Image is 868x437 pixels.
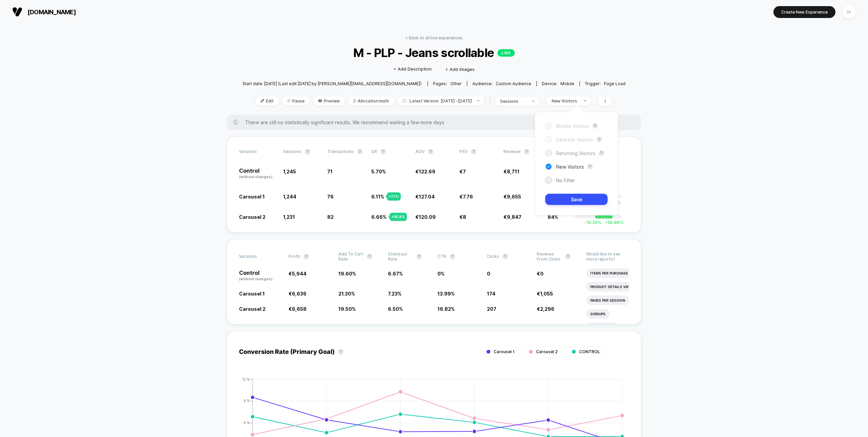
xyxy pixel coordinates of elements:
span: 9,847 [507,214,521,220]
button: ? [367,254,372,259]
span: 122.69 [419,169,435,174]
span: 1,231 [283,214,295,220]
button: ? [357,149,362,154]
span: CTR [437,254,446,259]
button: ? [587,164,593,169]
span: M - PLP - Jeans scrollable [262,45,607,60]
span: 9,655 [507,194,521,199]
img: calendar [402,99,406,102]
span: Carousel 1 [494,349,515,354]
span: 2,296 [540,306,554,312]
div: New Visitors [552,98,579,103]
button: ? [303,254,309,259]
span: 6.67 % [388,271,403,277]
span: 7.76 [463,194,473,199]
button: ? [380,149,386,154]
li: Pages Per Session [586,296,629,305]
span: € [289,291,307,297]
span: 8,711 [507,169,519,174]
span: 1,244 [283,194,296,199]
span: Carousel 1 [239,291,265,297]
span: 76 [327,194,334,199]
tspan: 9 % [243,399,250,403]
span: Custom Audience [496,81,531,86]
span: 21.30 % [338,291,355,297]
span: Mobile Visitors [556,123,589,129]
span: Variation [239,251,276,262]
span: Transactions [327,149,354,154]
span: 1,245 [283,169,296,174]
span: -14.23 % [585,220,601,225]
span: Carousel 2 [239,214,265,220]
span: 0 [487,271,490,277]
span: mobile [560,81,574,86]
span: 82 [327,214,334,220]
span: 13.99 % [437,291,455,297]
button: ? [428,149,433,154]
span: Variation [239,149,276,154]
span: Profit [289,254,300,259]
span: 8 [463,214,466,220]
span: Returning Visitors [556,150,595,156]
span: € [537,291,553,297]
div: + 16.8 % [390,213,407,221]
span: + Add Images [445,66,475,72]
div: Pages: [433,81,462,86]
div: Trigger: [585,81,626,86]
span: Checkout Rate [388,251,413,262]
tspan: 12 % [242,377,250,381]
span: 120.09 [419,214,436,220]
img: end [287,99,291,102]
img: rebalance [353,99,356,103]
span: € [459,214,466,220]
img: Visually logo [12,7,22,17]
li: Items Per Purchase [586,268,632,278]
span: Revenue [504,149,520,154]
span: € [289,306,307,312]
span: Device: [536,81,579,86]
img: end [584,100,586,101]
button: ? [416,254,422,259]
span: 5.70 % [371,169,386,174]
button: ? [592,123,598,129]
span: 6.50 % [388,306,403,312]
span: Start date: [DATE] (Last edit [DATE] by [PERSON_NAME][EMAIL_ADDRESS][DOMAIN_NAME]) [242,81,421,86]
span: Sessions [283,149,301,154]
span: Desktop Visitors [556,137,593,142]
span: AOV [415,149,425,154]
span: No Filter [556,177,575,183]
span: € [537,306,554,312]
span: 6,658 [292,306,307,312]
span: Carousel 1 [239,194,265,199]
span: 16.82 % [437,306,455,312]
span: New Visitors [556,164,584,170]
span: Clicks [487,254,499,259]
li: Signups [586,309,610,319]
li: Signups Rate [586,323,619,332]
div: IV [843,5,856,19]
button: [DOMAIN_NAME] [10,6,78,17]
span: 58.98 % [601,220,624,225]
span: 207 [487,306,496,312]
span: 127.04 [419,194,435,199]
button: Create New Experience [773,6,835,18]
tspan: 6 % [243,421,250,425]
button: ? [338,349,343,355]
span: 0 % [437,271,445,277]
span: € [459,194,473,199]
span: Carousel 2 [239,306,265,312]
span: 1,055 [540,291,553,297]
span: € [537,271,544,277]
span: 71 [327,169,333,174]
span: € [415,194,435,199]
span: € [504,169,519,174]
div: Audience: [472,81,531,86]
button: ? [305,149,310,154]
span: 0 [540,271,544,277]
button: ? [471,149,476,154]
span: Preview [313,96,345,106]
span: There are still no statistically significant results. We recommend waiting a few more days [245,119,628,125]
span: € [504,214,521,220]
a: < Back to all live experiences [405,35,463,40]
span: Latest Version: [DATE] - [DATE] [397,96,485,106]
